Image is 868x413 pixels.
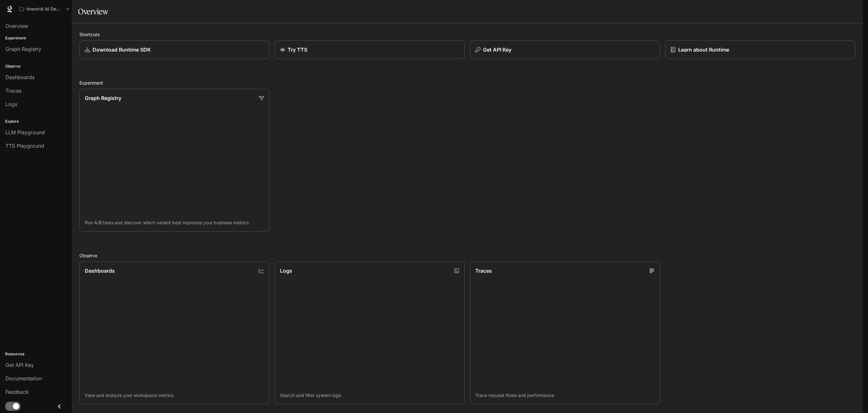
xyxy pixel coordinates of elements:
[475,392,655,399] p: Trace request flows and performance
[483,46,511,54] p: Get API Key
[17,3,72,15] button: All workspaces
[78,5,108,18] h1: Overview
[475,267,492,275] p: Traces
[79,31,855,38] h2: Shortcuts
[678,46,729,54] p: Learn about Runtime
[275,40,465,59] a: Try TTS
[79,40,269,59] a: Download Runtime SDK
[79,261,269,404] a: DashboardsView and analyze your workspace metrics
[275,261,465,404] a: LogsSearch and filter system logs
[85,219,264,226] p: Run A/B tests and discover which variant best improves your business metrics
[79,252,855,259] h2: Observe
[280,267,292,275] p: Logs
[470,40,660,59] button: Get API Key
[92,46,151,54] p: Download Runtime SDK
[27,6,62,12] p: Inworld AI Demos
[79,89,269,232] a: Graph RegistryRun A/B tests and discover which variant best improves your business metrics
[288,46,307,54] p: Try TTS
[280,392,459,399] p: Search and filter system logs
[470,261,660,404] a: TracesTrace request flows and performance
[85,94,121,102] p: Graph Registry
[665,40,855,59] a: Learn about Runtime
[79,79,855,86] h2: Experiment
[85,392,264,399] p: View and analyze your workspace metrics
[85,267,115,275] p: Dashboards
